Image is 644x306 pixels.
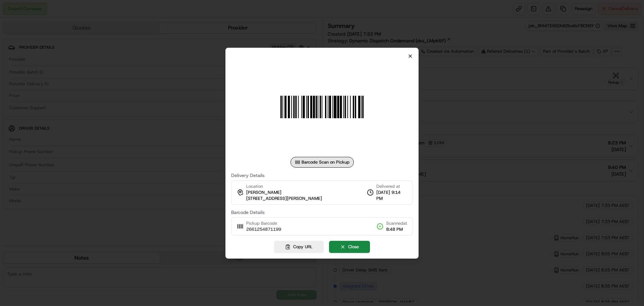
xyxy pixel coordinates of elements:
[290,157,354,168] div: Barcode Scan on Pickup
[246,220,281,226] span: Pickup Barcode
[231,173,413,178] label: Delivery Details
[246,189,281,195] span: [PERSON_NAME]
[329,241,370,253] button: Close
[386,226,407,232] span: 8:48 PM
[231,210,413,215] label: Barcode Details
[274,59,370,156] img: barcode_scan_on_pickup image
[246,183,263,189] span: Location
[246,195,322,202] span: [STREET_ADDRESS][PERSON_NAME]
[246,226,281,232] span: 2661254871199
[386,220,407,226] span: Scanned at
[274,241,324,253] button: Copy URL
[376,183,407,189] span: Delivered at
[376,189,407,202] span: [DATE] 9:14 PM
